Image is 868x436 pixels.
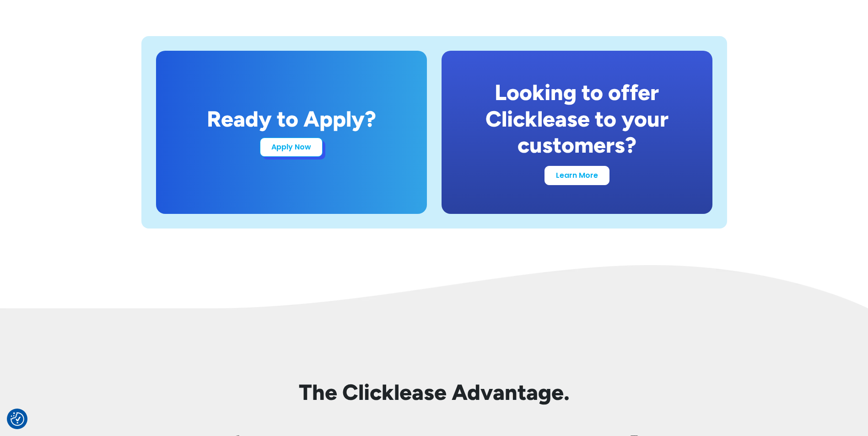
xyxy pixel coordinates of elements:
[207,106,376,133] div: Ready to Apply?
[545,166,609,185] a: Learn More
[141,379,727,406] h2: The Clicklease Advantage.
[11,412,24,426] img: Revisit consent button
[464,80,690,159] div: Looking to offer Clicklease to your customers?
[11,412,24,426] button: Consent Preferences
[260,138,323,157] a: Apply Now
